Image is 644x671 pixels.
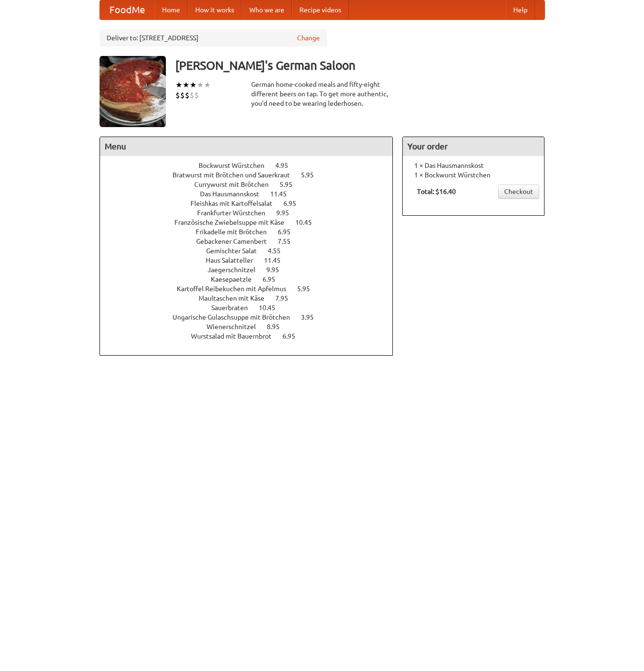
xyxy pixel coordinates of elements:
span: 8.95 [267,323,289,331]
span: Haus Salatteller [206,257,263,264]
a: Sauerbraten 10.45 [211,304,293,312]
a: Help [506,0,535,19]
span: Maultaschen mit Käse [199,294,274,302]
span: Kartoffel Reibekuchen mit Apfelmus [177,285,296,293]
a: Kartoffel Reibekuchen mit Apfelmus 5.95 [177,285,327,293]
a: Wienerschnitzel 8.95 [207,323,297,331]
a: Currywurst mit Brötchen 5.95 [194,181,310,188]
a: Home [154,0,188,19]
span: Gemischter Salat [206,247,266,255]
span: 6.95 [263,276,285,283]
a: Haus Salatteller 11.45 [206,257,298,264]
a: Who we are [242,0,292,19]
h3: [PERSON_NAME]'s German Saloon [175,56,545,75]
span: Bockwurst Würstchen [199,162,274,169]
span: Kaesepaetzle [211,276,261,283]
span: 4.95 [275,162,298,169]
span: 3.95 [301,313,323,321]
li: $ [194,90,199,101]
a: Frankfurter Würstchen 9.95 [197,209,307,217]
li: $ [190,90,194,101]
li: ★ [182,80,190,90]
div: Deliver to: [STREET_ADDRESS] [100,29,327,46]
h4: Menu [100,137,393,156]
a: Fleishkas mit Kartoffelsalat 6.95 [190,200,314,207]
span: 7.95 [275,294,298,302]
span: 6.95 [282,332,305,340]
li: $ [185,90,190,101]
li: ★ [190,80,197,90]
a: Change [297,33,320,43]
li: ★ [175,80,182,90]
a: Das Hausmannskost 11.45 [200,190,304,198]
a: Französische Zwiebelsuppe mit Käse 10.45 [174,219,329,226]
span: Bratwurst mit Brötchen und Sauerkraut [172,171,299,179]
span: 11.45 [264,257,290,264]
span: Wienerschnitzel [207,323,265,331]
span: 11.45 [270,190,296,198]
span: 5.95 [297,285,319,293]
h4: Your order [403,137,544,156]
a: How it works [188,0,242,19]
span: Frankfurter Würstchen [197,209,275,217]
a: Bratwurst mit Brötchen und Sauerkraut 5.95 [172,171,331,179]
a: Gebackener Camenbert 7.55 [196,238,308,245]
a: Wurstsalad mit Bauernbrot 6.95 [191,332,313,340]
span: 10.45 [295,219,321,226]
li: ★ [204,80,211,90]
b: Total: $16.40 [417,188,456,195]
span: 5.95 [280,181,302,188]
span: 9.95 [266,266,289,274]
span: 4.55 [268,247,290,255]
span: Gebackener Camenbert [196,238,276,245]
a: Jaegerschnitzel 9.95 [208,266,297,274]
li: 1 × Das Hausmannskost [408,161,539,170]
span: 10.45 [259,304,285,312]
span: Wurstsalad mit Bauernbrot [191,332,281,340]
img: angular.jpg [100,56,166,127]
li: $ [180,90,185,101]
span: 5.95 [301,171,323,179]
span: Fleishkas mit Kartoffelsalat [190,200,282,207]
span: Currywurst mit Brötchen [194,181,278,188]
li: ★ [197,80,204,90]
div: German home-cooked meals and fifty-eight different beers on tap. To get more authentic, you'd nee... [251,80,393,108]
span: 7.55 [278,238,300,245]
a: Maultaschen mit Käse 7.95 [199,294,306,302]
a: Ungarische Gulaschsuppe mit Brötchen 3.95 [172,313,331,321]
a: Gemischter Salat 4.55 [206,247,298,255]
a: Frikadelle mit Brötchen 6.95 [196,228,308,236]
a: Kaesepaetzle 6.95 [211,276,293,283]
span: 6.95 [283,200,306,207]
span: Jaegerschnitzel [208,266,265,274]
li: $ [175,90,180,101]
span: Frikadelle mit Brötchen [196,228,276,236]
span: Ungarische Gulaschsuppe mit Brötchen [172,313,299,321]
span: 6.95 [278,228,300,236]
a: Checkout [498,184,539,199]
span: Das Hausmannskost [200,190,269,198]
a: Recipe videos [292,0,349,19]
li: 1 × Bockwurst Würstchen [408,170,539,180]
span: 9.95 [276,209,299,217]
a: Bockwurst Würstchen 4.95 [199,162,306,169]
a: FoodMe [100,0,154,19]
span: Französische Zwiebelsuppe mit Käse [174,219,294,226]
span: Sauerbraten [211,304,257,312]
